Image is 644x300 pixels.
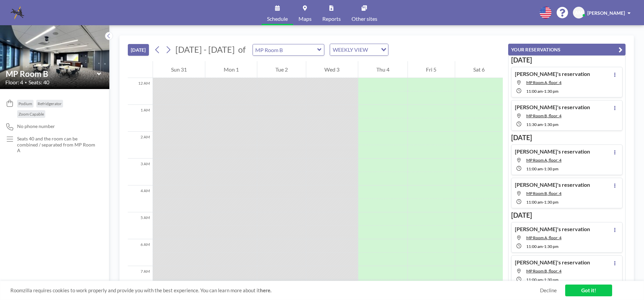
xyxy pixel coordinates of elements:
div: Sun 31 [153,61,205,78]
a: Decline [540,287,557,294]
span: Floor: 4 [5,79,23,86]
span: 1:30 PM [544,89,558,94]
h4: [PERSON_NAME]'s reservation [515,181,590,188]
input: Search for option [370,45,377,54]
span: 11:30 AM [526,122,543,127]
span: 1:30 PM [544,200,558,205]
div: Search for option [330,44,388,55]
span: No phone number [17,123,55,129]
span: MP Room A, floor: 4 [526,158,561,163]
span: - [543,277,544,282]
span: 1:30 PM [544,277,558,282]
span: Maps [299,16,312,22]
span: [PERSON_NAME] [587,10,625,16]
span: 1:30 PM [544,166,558,171]
span: - [543,166,544,171]
div: 12 AM [128,78,153,105]
div: 3 AM [128,159,153,185]
span: 11:00 AM [526,200,543,205]
span: Schedule [267,16,288,22]
span: 1:30 PM [544,122,558,127]
input: MP Room B [253,44,317,55]
span: - [543,244,544,249]
div: 5 AM [128,212,153,239]
span: - [543,122,544,127]
span: Zoom Capable [18,112,44,117]
span: of [238,44,246,55]
span: Other sites [352,16,377,22]
span: - [543,200,544,205]
a: here. [260,287,271,293]
span: • [25,80,27,85]
span: Podium [18,101,32,106]
span: Refridgerator [38,101,62,106]
div: Wed 3 [306,61,358,78]
div: 6 AM [128,239,153,266]
span: Reports [322,16,341,22]
div: Thu 4 [358,61,408,78]
input: MP Room B [6,69,97,79]
h4: [PERSON_NAME]'s reservation [515,71,590,77]
div: Tue 2 [257,61,306,78]
span: WEEKLY VIEW [331,45,369,54]
span: 11:00 AM [526,89,543,94]
span: MP Room B, floor: 4 [526,191,561,196]
div: 4 AM [128,185,153,212]
span: 1:30 PM [544,244,558,249]
span: MP Room B, floor: 4 [526,268,561,273]
div: Mon 1 [205,61,257,78]
span: - [543,89,544,94]
button: [DATE] [128,44,149,56]
span: 11:00 AM [526,277,543,282]
h4: [PERSON_NAME]'s reservation [515,148,590,155]
span: 11:00 AM [526,166,543,171]
span: AM [575,10,583,16]
p: Seats 40 and the room can be combined / separated from MP Room A [17,136,96,154]
div: Sat 6 [455,61,503,78]
div: Fri 5 [408,61,454,78]
span: Seats: 40 [29,79,49,86]
div: 7 AM [128,266,153,293]
img: organization-logo [11,6,24,19]
span: [DATE] - [DATE] [175,44,235,54]
h3: [DATE] [511,56,623,64]
span: MP Room A, floor: 4 [526,80,561,85]
div: 2 AM [128,132,153,159]
h3: [DATE] [511,211,623,219]
span: 11:00 AM [526,244,543,249]
button: YOUR RESERVATIONS [508,44,626,55]
h4: [PERSON_NAME]'s reservation [515,259,590,266]
a: Got it! [565,285,612,296]
span: MP Room A, floor: 4 [526,235,561,240]
span: Roomzilla requires cookies to work properly and provide you with the best experience. You can lea... [10,287,540,294]
span: MP Room B, floor: 4 [526,113,561,118]
div: 1 AM [128,105,153,132]
h4: [PERSON_NAME]'s reservation [515,226,590,232]
h3: [DATE] [511,133,623,142]
h4: [PERSON_NAME]'s reservation [515,104,590,111]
